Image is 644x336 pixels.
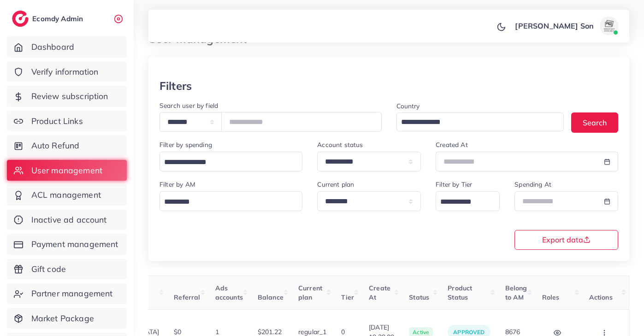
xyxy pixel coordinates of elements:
[32,14,85,23] h2: Ecomdy Admin
[258,293,284,301] span: Balance
[12,11,85,27] a: logoEcomdy Admin
[589,293,613,301] span: Actions
[31,189,101,201] span: ACL management
[7,308,127,329] a: Market Package
[436,180,472,189] label: Filter by Tier
[453,329,484,336] span: approved
[7,283,127,304] a: Partner management
[215,328,219,336] span: 1
[160,101,218,110] label: Search user by field
[409,293,429,301] span: Status
[298,328,326,336] span: regular_1
[542,293,560,301] span: Roles
[174,328,181,336] span: $0
[174,293,200,301] span: Referral
[515,20,594,31] p: [PERSON_NAME] Son
[514,180,551,189] label: Spending At
[258,328,282,336] span: $201.22
[437,195,488,209] input: Search for option
[7,111,127,132] a: Product Links
[514,230,618,250] button: Export data
[510,17,622,35] a: [PERSON_NAME] Sonavatar
[31,41,74,53] span: Dashboard
[215,284,243,301] span: Ads accounts
[31,115,83,127] span: Product Links
[160,180,195,189] label: Filter by AM
[7,259,127,280] a: Gift code
[398,115,552,130] input: Search for option
[369,284,390,301] span: Create At
[12,11,29,27] img: logo
[31,214,107,226] span: Inactive ad account
[161,155,290,170] input: Search for option
[31,312,94,324] span: Market Package
[31,238,118,250] span: Payment management
[7,36,127,58] a: Dashboard
[7,184,127,206] a: ACL management
[31,66,99,78] span: Verify information
[396,101,420,111] label: Country
[341,293,354,301] span: Tier
[436,191,500,211] div: Search for option
[298,284,322,301] span: Current plan
[436,140,468,149] label: Created At
[571,112,618,132] button: Search
[7,135,127,156] a: Auto Refund
[31,140,80,152] span: Auto Refund
[341,328,345,336] span: 0
[7,86,127,107] a: Review subscription
[396,112,564,131] div: Search for option
[505,328,520,336] span: 8676
[7,160,127,181] a: User management
[600,17,618,35] img: avatar
[31,90,108,102] span: Review subscription
[505,284,527,301] span: Belong to AM
[160,140,212,149] label: Filter by spending
[448,284,472,301] span: Product Status
[7,61,127,83] a: Verify information
[160,79,192,93] h3: Filters
[7,234,127,255] a: Payment management
[31,263,66,275] span: Gift code
[317,140,363,149] label: Account status
[160,152,302,171] div: Search for option
[160,191,302,211] div: Search for option
[31,165,102,177] span: User management
[161,195,290,209] input: Search for option
[31,288,113,300] span: Partner management
[542,236,591,243] span: Export data
[7,209,127,230] a: Inactive ad account
[317,180,354,189] label: Current plan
